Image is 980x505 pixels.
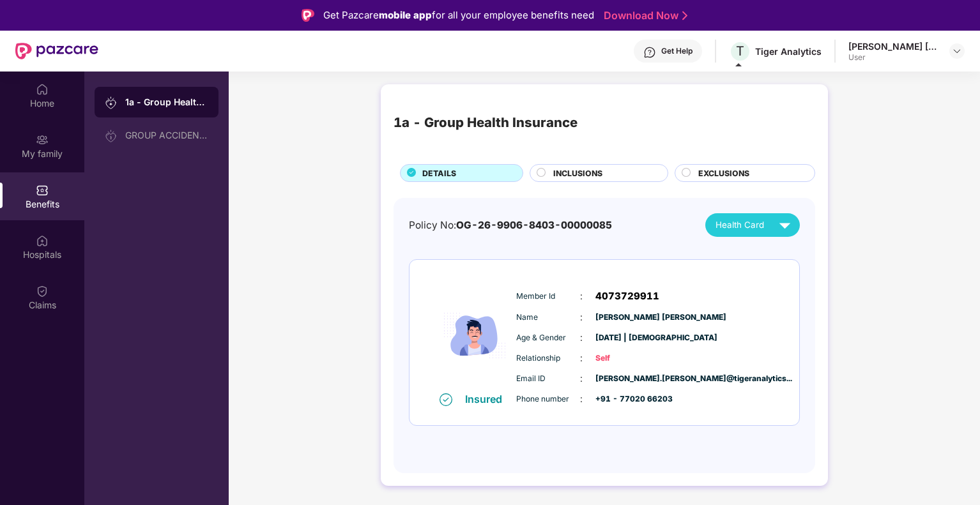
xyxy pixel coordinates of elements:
[682,9,687,22] img: Stroke
[36,285,49,298] img: svg+xml;base64,PHN2ZyBpZD0iQ2xhaW0iIHhtbG5zPSJodHRwOi8vd3d3LnczLm9yZy8yMDAwL3N2ZyIgd2lkdGg9IjIwIi...
[774,214,796,236] img: svg+xml;base64,PHN2ZyB4bWxucz0iaHR0cDovL3d3dy53My5vcmcvMjAwMC9zdmciIHZpZXdCb3g9IjAgMCAyNCAyNCIgd2...
[125,96,208,109] div: 1a - Group Health Insurance
[394,112,578,133] div: 1a - Group Health Insurance
[595,352,659,365] span: Self
[379,9,432,21] strong: mobile app
[323,8,594,23] div: Get Pazcare for all your employee benefits need
[436,279,513,392] img: icon
[516,352,580,365] span: Relationship
[516,290,580,303] span: Member Id
[595,393,659,405] span: +91 - 77020 66203
[736,43,744,59] span: T
[755,45,822,57] div: Tiger Analytics
[440,393,452,406] img: svg+xml;base64,PHN2ZyB4bWxucz0iaHR0cDovL3d3dy53My5vcmcvMjAwMC9zdmciIHdpZHRoPSIxNiIgaGVpZ2h0PSIxNi...
[848,52,938,63] div: User
[105,96,118,109] img: svg+xml;base64,PHN2ZyB3aWR0aD0iMjAiIGhlaWdodD0iMjAiIHZpZXdCb3g9IjAgMCAyMCAyMCIgZmlsbD0ibm9uZSIgeG...
[848,40,938,52] div: [PERSON_NAME] [PERSON_NAME]
[36,234,49,247] img: svg+xml;base64,PHN2ZyBpZD0iSG9zcGl0YWxzIiB4bWxucz0iaHR0cDovL3d3dy53My5vcmcvMjAwMC9zdmciIHdpZHRoPS...
[595,332,659,344] span: [DATE] | [DEMOGRAPHIC_DATA]
[516,373,580,385] span: Email ID
[580,351,583,365] span: :
[125,130,208,140] div: GROUP ACCIDENTAL INSURANCE
[516,312,580,324] span: Name
[698,167,749,179] span: EXCLUSIONS
[595,312,659,324] span: [PERSON_NAME] [PERSON_NAME]
[661,46,693,56] div: Get Help
[516,332,580,344] span: Age & Gender
[36,184,49,197] img: svg+xml;base64,PHN2ZyBpZD0iQmVuZWZpdHMiIHhtbG5zPSJodHRwOi8vd3d3LnczLm9yZy8yMDAwL3N2ZyIgd2lkdGg9Ij...
[643,46,656,59] img: svg+xml;base64,PHN2ZyBpZD0iSGVscC0zMngzMiIgeG1sbnM9Imh0dHA6Ly93d3cudzMub3JnLzIwMDAvc3ZnIiB3aWR0aD...
[595,289,659,304] span: 4073729911
[595,373,659,385] span: [PERSON_NAME].[PERSON_NAME]@tigeranalytics...
[580,289,583,303] span: :
[604,9,684,22] a: Download Now
[409,218,612,233] div: Policy No:
[705,213,800,237] button: Health Card
[952,46,962,56] img: svg+xml;base64,PHN2ZyBpZD0iRHJvcGRvd24tMzJ4MzIiIHhtbG5zPSJodHRwOi8vd3d3LnczLm9yZy8yMDAwL3N2ZyIgd2...
[580,310,583,324] span: :
[716,218,764,232] span: Health Card
[580,372,583,386] span: :
[36,83,49,96] img: svg+xml;base64,PHN2ZyBpZD0iSG9tZSIgeG1sbnM9Imh0dHA6Ly93d3cudzMub3JnLzIwMDAvc3ZnIiB3aWR0aD0iMjAiIG...
[580,392,583,406] span: :
[553,167,602,179] span: INCLUSIONS
[422,167,456,179] span: DETAILS
[516,393,580,405] span: Phone number
[465,393,510,405] div: Insured
[456,219,612,231] span: OG-26-9906-8403-00000085
[15,43,98,59] img: New Pazcare Logo
[105,130,118,142] img: svg+xml;base64,PHN2ZyB3aWR0aD0iMjAiIGhlaWdodD0iMjAiIHZpZXdCb3g9IjAgMCAyMCAyMCIgZmlsbD0ibm9uZSIgeG...
[580,331,583,345] span: :
[302,9,314,22] img: Logo
[36,133,49,146] img: svg+xml;base64,PHN2ZyB3aWR0aD0iMjAiIGhlaWdodD0iMjAiIHZpZXdCb3g9IjAgMCAyMCAyMCIgZmlsbD0ibm9uZSIgeG...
